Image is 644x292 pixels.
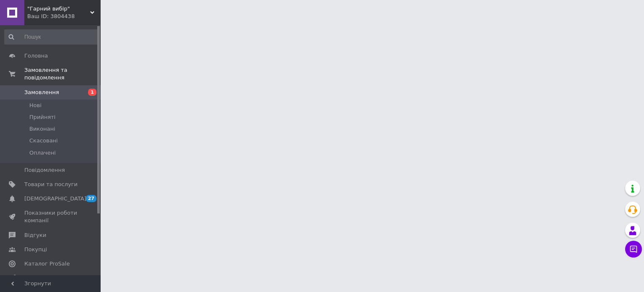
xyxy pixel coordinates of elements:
[27,5,90,13] span: "Гарний вибір"
[4,29,99,45] input: Пошук
[24,166,65,174] span: Повідомлення
[29,137,58,145] span: Скасовані
[29,102,42,109] span: Нові
[27,13,101,20] div: Ваш ID: 3804438
[24,195,86,203] span: [DEMOGRAPHIC_DATA]
[24,260,70,268] span: Каталог ProSale
[24,89,59,96] span: Замовлення
[29,125,55,133] span: Виконані
[88,89,96,96] span: 1
[86,195,96,202] span: 27
[24,209,78,224] span: Показники роботи компанії
[625,241,642,258] button: Чат з покупцем
[24,52,48,60] span: Головна
[24,274,53,282] span: Аналітика
[24,181,78,188] span: Товари та послуги
[24,246,47,253] span: Покупці
[24,66,101,82] span: Замовлення та повідомлення
[24,231,46,239] span: Відгуки
[29,149,56,157] span: Оплачені
[29,113,55,121] span: Прийняті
